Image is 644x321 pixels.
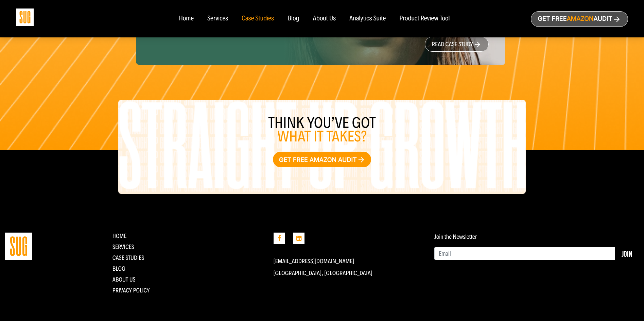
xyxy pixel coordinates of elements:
[313,15,336,22] a: About Us
[434,233,477,240] label: Join the Newsletter
[118,116,526,143] h3: Think you’ve got
[112,232,127,240] a: Home
[274,257,354,265] a: [EMAIL_ADDRESS][DOMAIN_NAME]
[242,15,274,22] a: Case Studies
[5,233,32,260] img: Straight Up Growth
[615,247,639,260] button: Join
[16,9,34,26] img: Sug
[112,265,125,272] a: Blog
[531,11,628,27] a: Get freeAmazonAudit
[399,15,450,22] a: Product Review Tool
[273,152,371,167] a: Get free Amazon audit
[277,128,367,146] span: what it takes?
[112,287,150,294] a: Privacy Policy
[425,37,489,52] a: read case study
[288,15,299,22] a: Blog
[112,243,134,251] a: Services
[274,270,424,276] p: [GEOGRAPHIC_DATA], [GEOGRAPHIC_DATA]
[112,276,136,283] a: About Us
[179,15,193,22] a: Home
[207,15,228,22] a: Services
[112,254,144,261] a: CASE STUDIES
[349,15,386,22] a: Analytics Suite
[434,247,615,260] input: Email
[567,15,593,22] span: Amazon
